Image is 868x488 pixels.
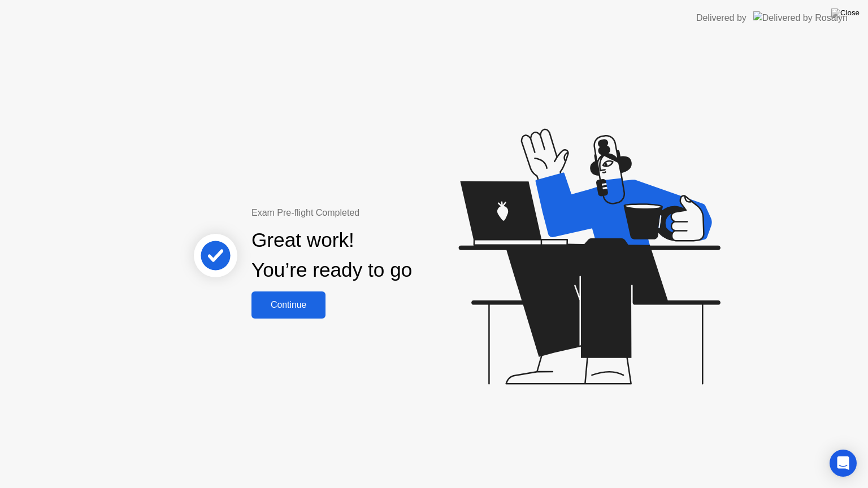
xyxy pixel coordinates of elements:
[831,8,860,18] img: Close
[255,300,322,310] div: Continue
[696,11,747,25] div: Delivered by
[251,225,412,285] div: Great work! You’re ready to go
[830,450,857,477] div: Open Intercom Messenger
[251,206,485,220] div: Exam Pre-flight Completed
[753,11,848,24] img: Delivered by Rosalyn
[251,291,325,319] button: Continue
